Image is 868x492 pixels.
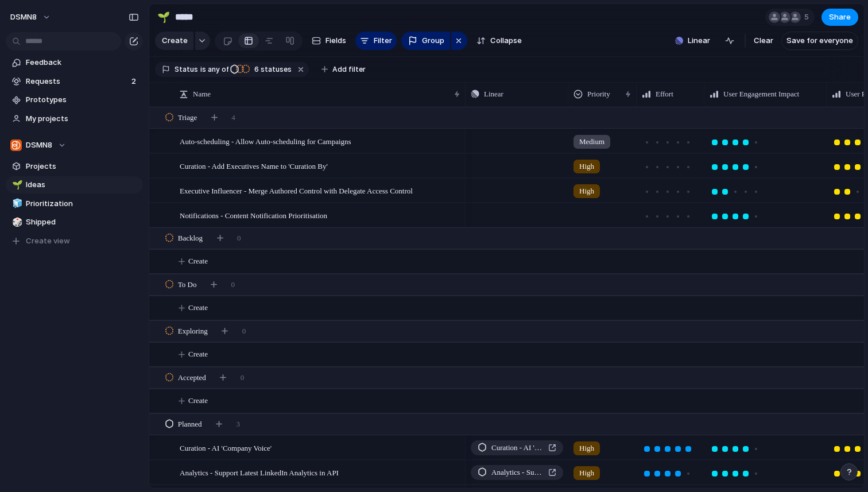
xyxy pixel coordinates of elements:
[754,35,773,47] span: Clear
[12,179,20,192] div: 🌱
[237,233,241,244] span: 0
[579,185,594,197] span: High
[587,88,610,100] span: Priority
[131,76,138,87] span: 2
[829,11,851,23] span: Share
[26,113,139,125] span: My projects
[749,32,778,50] button: Clear
[180,441,272,454] span: Curation - AI 'Company Voice'
[180,134,351,148] span: Auto-scheduling - Allow Auto-scheduling for Campaigns
[26,76,128,87] span: Requests
[12,216,20,229] div: 🎲
[178,279,197,290] span: To Do
[10,11,37,23] span: DSMN8
[180,184,413,197] span: Executive Influencer - Merge Authored Control with Delegate Access Control
[26,140,52,151] span: DSMN8
[251,65,261,73] span: 6
[242,326,246,337] span: 0
[781,32,858,50] button: Save for everyone
[471,440,563,455] a: Curation - AI 'Company Voice'
[180,159,328,172] span: Curation - Add Executives Name to 'Curation By'
[26,94,139,106] span: Prototypes
[332,64,366,75] span: Add filter
[804,11,812,23] span: 5
[484,88,503,100] span: Linear
[6,158,143,175] a: Projects
[193,88,211,100] span: Name
[579,467,594,479] span: High
[579,136,604,148] span: Medium
[6,233,143,250] button: Create view
[180,208,327,222] span: Notifications - Content Notification Prioritisation
[422,35,444,47] span: Group
[6,73,143,90] a: Requests2
[5,8,57,26] button: DSMN8
[12,197,20,210] div: 🧊
[579,443,594,454] span: High
[6,214,143,231] a: 🎲Shipped
[26,179,139,191] span: Ideas
[325,35,346,47] span: Fields
[206,64,228,75] span: any of
[188,255,208,267] span: Create
[6,91,143,109] a: Prototypes
[162,35,188,47] span: Create
[688,35,710,47] span: Linear
[178,112,197,123] span: Triage
[188,348,208,360] span: Create
[251,64,292,75] span: statuses
[178,233,203,244] span: Backlog
[26,235,70,247] span: Create view
[471,465,563,480] a: Analytics - Support Latest LinkedIn Analytics in API
[821,9,858,26] button: Share
[178,326,208,337] span: Exploring
[10,179,22,191] button: 🌱
[10,198,22,210] button: 🧊
[200,64,206,75] span: is
[6,110,143,127] a: My projects
[6,176,143,193] a: 🌱Ideas
[6,137,143,154] button: DSMN8
[490,35,522,47] span: Collapse
[6,54,143,71] a: Feedback
[491,467,544,478] span: Analytics - Support Latest LinkedIn Analytics in API
[155,32,193,50] button: Create
[671,32,715,49] button: Linear
[26,161,139,172] span: Projects
[175,64,198,75] span: Status
[472,32,526,50] button: Collapse
[231,279,235,290] span: 0
[26,216,139,228] span: Shipped
[26,57,139,68] span: Feedback
[10,216,22,228] button: 🎲
[315,61,373,78] button: Add filter
[401,32,450,50] button: Group
[237,419,241,430] span: 3
[786,35,853,47] span: Save for everyone
[178,372,206,383] span: Accepted
[241,372,245,383] span: 0
[374,35,392,47] span: Filter
[198,63,231,76] button: isany of
[231,112,235,123] span: 4
[491,442,544,454] span: Curation - AI 'Company Voice'
[579,161,594,172] span: High
[355,32,397,50] button: Filter
[656,88,673,100] span: Effort
[154,8,173,26] button: 🌱
[230,63,294,76] button: 6 statuses
[178,419,202,430] span: Planned
[188,302,208,313] span: Create
[723,88,799,100] span: User Engagement Impact
[188,395,208,406] span: Create
[307,32,351,50] button: Fields
[180,466,339,479] span: Analytics - Support Latest LinkedIn Analytics in API
[6,195,143,212] a: 🧊Prioritization
[26,198,139,210] span: Prioritization
[157,9,170,25] div: 🌱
